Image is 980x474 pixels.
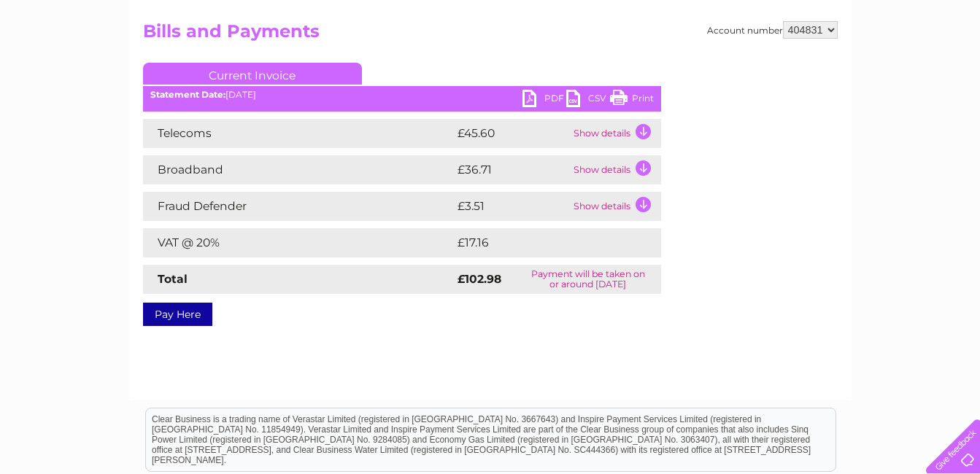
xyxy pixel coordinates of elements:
a: Contact [883,62,919,73]
td: Fraud Defender [143,192,454,221]
td: £3.51 [454,192,570,221]
a: Water [723,62,751,73]
td: £36.71 [454,155,570,184]
td: Broadband [143,155,454,184]
h2: Bills and Payments [143,21,838,49]
strong: £102.98 [458,272,501,286]
a: Current Invoice [143,63,362,85]
td: Show details [570,192,661,221]
div: [DATE] [143,90,661,100]
strong: Total [158,272,188,286]
td: Telecoms [143,119,454,148]
div: Clear Business is a trading name of Verastar Limited (registered in [GEOGRAPHIC_DATA] No. 3667643... [146,8,836,71]
td: £17.16 [454,228,628,257]
td: Show details [570,119,661,148]
a: PDF [522,90,566,111]
div: Account number [707,21,838,39]
a: 0333 014 3131 [705,7,806,26]
td: Payment will be taken on or around [DATE] [515,265,661,294]
td: £45.60 [454,119,570,148]
a: Energy [760,62,792,73]
td: VAT @ 20% [143,228,454,257]
a: Pay Here [143,303,212,326]
img: logo.png [34,38,109,82]
a: Telecoms [800,62,844,73]
a: Log out [932,62,966,73]
a: CSV [566,90,610,111]
td: Show details [570,155,661,184]
a: Blog [853,62,874,73]
a: Print [610,90,654,111]
b: Statement Date: [150,89,225,100]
